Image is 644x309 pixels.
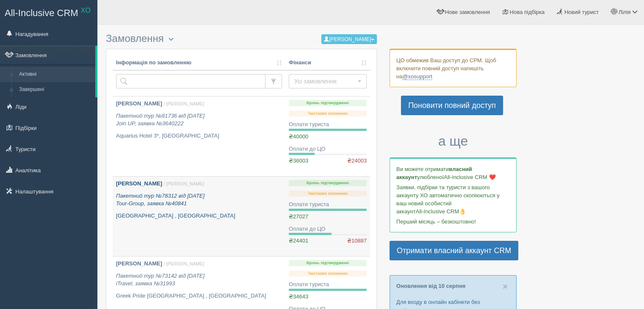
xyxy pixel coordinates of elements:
a: Активні [15,67,95,82]
a: [PERSON_NAME] / [PERSON_NAME] Пакетний тур №81736 від [DATE]Join UP, заявка №3640222 Aquarius Hot... [113,97,285,176]
i: Пакетний тур №73142 від [DATE] iTravel, заявка №31993 [116,273,205,287]
span: Усі замовлення [294,77,356,86]
span: ₴40000 [289,133,308,140]
div: ЦО обмежив Ваш доступ до СРМ. Щоб включити повний доступ напишіть на [390,49,517,87]
p: Перший місяць – безкоштовно! [396,218,510,226]
a: [PERSON_NAME] / [PERSON_NAME] Пакетний тур №78312 від [DATE]Tour-Group, заявка №40841 [GEOGRAPHIC... [113,177,285,256]
span: ₴24401 [289,237,308,244]
a: Оновлення від 10 серпня [396,283,465,289]
span: All-Inclusive CRM👌 [416,208,466,215]
a: Поновити повний доступ [401,96,503,115]
a: All-Inclusive CRM XO [0,0,97,24]
span: Лілія [618,9,630,15]
sup: XO [81,7,91,14]
span: × [503,281,508,291]
p: Частково оплачено [289,270,367,277]
i: Пакетний тур №81736 від [DATE] Join UP, заявка №3640222 [116,113,205,127]
p: Заявки, підбірки та туристи з вашого аккаунту ХО автоматично скопіюються у ваш новий особистий ак... [396,183,510,215]
p: Aquarius Hotel 3*, [GEOGRAPHIC_DATA] [116,132,282,140]
h3: Замовлення [106,33,377,44]
div: Оплати до ЦО [289,145,367,153]
span: ₴24003 [347,157,367,165]
b: [PERSON_NAME] [116,180,162,187]
span: ₴27027 [289,213,308,220]
p: [GEOGRAPHIC_DATA] , [GEOGRAPHIC_DATA] [116,212,282,220]
span: ₴36003 [289,157,308,164]
span: ₴10887 [347,237,367,245]
h3: а ще [390,134,517,149]
span: / [PERSON_NAME] [164,181,204,186]
p: Бронь підтверджено [289,100,367,106]
div: Оплати туриста [289,121,367,129]
button: Close [503,282,508,291]
input: Пошук за номером замовлення, ПІБ або паспортом туриста [116,74,265,88]
span: Новий турист [564,9,599,15]
p: Частково оплачено [289,190,367,197]
span: ₴34643 [289,293,308,300]
a: Отримати власний аккаунт CRM [390,241,518,260]
b: власний аккаунт [396,166,472,180]
b: [PERSON_NAME] [116,100,162,107]
button: Усі замовлення [289,74,367,88]
div: Оплати туриста [289,201,367,209]
div: Оплати до ЦО [289,225,367,233]
span: Нова підбірка [510,9,545,15]
a: @xosupport [402,73,432,80]
div: Оплати туриста [289,281,367,289]
p: Ви можете отримати улюбленої [396,165,510,181]
span: Нове замовлення [445,9,490,15]
a: Інформація по замовленню [116,59,282,67]
p: Частково оплачено [289,110,367,117]
a: Завершені [15,82,95,97]
p: Бронь підтверджено [289,260,367,266]
span: / [PERSON_NAME] [164,261,204,266]
p: Greek Pride [GEOGRAPHIC_DATA] , [GEOGRAPHIC_DATA] [116,292,282,300]
button: [PERSON_NAME] [321,34,377,44]
span: All-Inclusive CRM ❤️ [444,174,495,180]
b: [PERSON_NAME] [116,260,162,267]
p: Бронь підтверджено [289,180,367,186]
i: Пакетний тур №78312 від [DATE] Tour-Group, заявка №40841 [116,193,205,207]
span: / [PERSON_NAME] [164,101,204,106]
span: All-Inclusive CRM [5,8,78,18]
a: Фінанси [289,59,367,67]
